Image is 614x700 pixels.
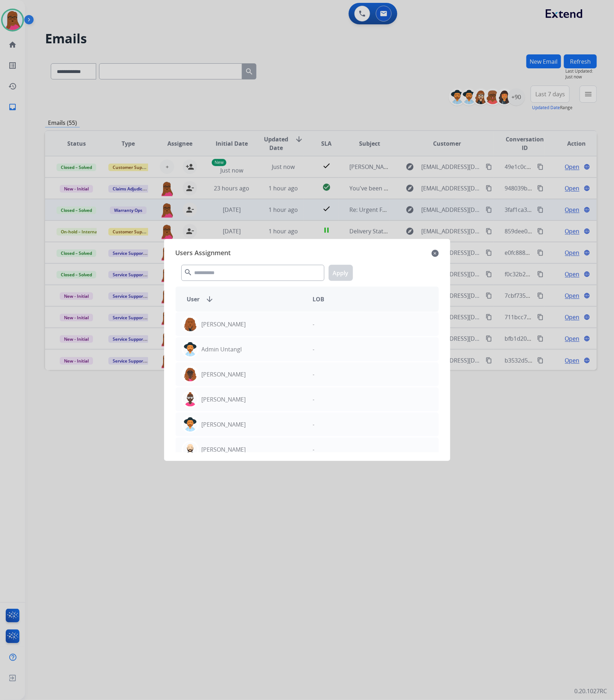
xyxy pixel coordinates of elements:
p: [PERSON_NAME] [202,320,246,329]
p: [PERSON_NAME] [202,445,246,454]
p: - [313,445,315,454]
p: - [313,370,315,379]
p: - [313,345,315,354]
p: - [313,420,315,429]
button: Apply [329,265,353,281]
p: Admin Untangl [202,345,242,354]
p: [PERSON_NAME] [202,420,246,429]
span: LOB [313,295,325,303]
div: User [181,295,307,303]
p: - [313,395,315,404]
mat-icon: search [184,268,193,277]
p: [PERSON_NAME] [202,370,246,379]
mat-icon: arrow_downward [206,295,214,303]
mat-icon: close [432,249,439,258]
span: Users Assignment [176,248,231,259]
p: [PERSON_NAME] [202,395,246,404]
p: - [313,320,315,329]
